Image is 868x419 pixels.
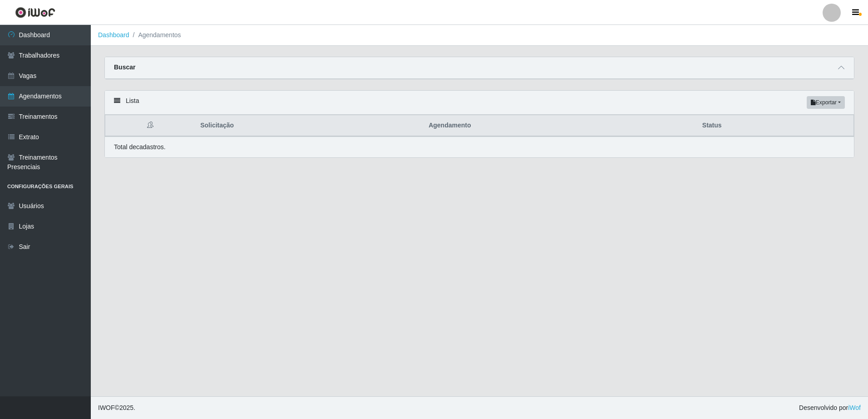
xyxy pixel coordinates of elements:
[15,7,55,18] img: CoreUI Logo
[129,30,181,40] li: Agendamentos
[423,115,697,136] th: Agendamento
[105,91,854,115] div: Lista
[195,115,423,136] th: Solicitação
[848,404,861,411] a: iWof
[114,142,166,152] p: Total de cadastros.
[98,404,115,411] span: IWOF
[807,96,845,109] button: Exportar
[114,63,135,71] strong: Buscar
[799,403,861,413] span: Desenvolvido por
[98,31,129,39] a: Dashboard
[697,115,854,136] th: Status
[98,403,135,413] span: © 2025 .
[91,25,868,46] nav: breadcrumb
